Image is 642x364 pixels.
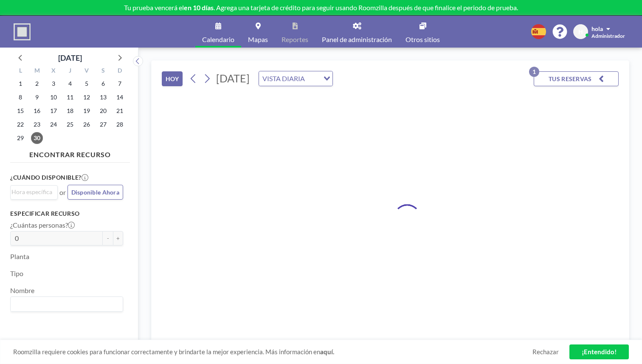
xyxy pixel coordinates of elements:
span: sábado, 20 de septiembre de 2025 [97,105,109,117]
a: Otros sitios [399,16,447,48]
span: martes, 23 de septiembre de 2025 [31,119,43,130]
label: Nombre [10,286,34,295]
span: Otros sitios [405,36,440,43]
span: miércoles, 24 de septiembre de 2025 [48,119,59,130]
span: miércoles, 17 de septiembre de 2025 [48,105,59,117]
span: jueves, 11 de septiembre de 2025 [64,91,76,103]
span: sábado, 6 de septiembre de 2025 [97,78,109,90]
div: [DATE] [58,52,82,64]
span: sábado, 13 de septiembre de 2025 [97,91,109,103]
span: martes, 9 de septiembre de 2025 [31,91,43,103]
span: lunes, 22 de septiembre de 2025 [14,119,26,130]
input: Search for option [11,299,118,310]
div: M [29,66,45,77]
span: martes, 2 de septiembre de 2025 [31,78,43,90]
span: Panel de administración [322,36,392,43]
span: domingo, 21 de septiembre de 2025 [114,105,126,117]
input: Search for option [11,187,53,197]
a: ¡Entendido! [569,344,629,359]
label: Planta [10,252,29,261]
div: V [78,66,95,77]
b: en 10 días [184,3,214,11]
span: lunes, 29 de septiembre de 2025 [14,132,26,144]
div: Search for option [11,297,123,311]
span: lunes, 8 de septiembre de 2025 [14,91,26,103]
input: Search for option [307,73,318,84]
span: sábado, 27 de septiembre de 2025 [97,119,109,130]
span: VISTA DIARIA [261,73,307,84]
button: Disponible Ahora [68,185,123,200]
span: lunes, 15 de septiembre de 2025 [14,105,26,117]
span: viernes, 5 de septiembre de 2025 [81,78,93,90]
a: Rechazar [532,348,559,356]
span: hola [591,25,603,32]
a: Reportes [275,16,315,48]
span: martes, 30 de septiembre de 2025 [31,132,43,144]
a: Calendario [195,16,241,48]
div: Search for option [11,186,57,198]
span: Reportes [282,36,308,43]
span: domingo, 14 de septiembre de 2025 [114,91,126,103]
span: jueves, 25 de septiembre de 2025 [64,119,76,130]
a: Panel de administración [315,16,399,48]
span: domingo, 7 de septiembre de 2025 [114,78,126,90]
label: ¿Cuántas personas? [10,221,75,229]
button: + [113,231,123,245]
span: Mapas [248,36,268,43]
div: X [45,66,62,77]
div: J [62,66,79,77]
span: miércoles, 3 de septiembre de 2025 [48,78,59,90]
span: domingo, 28 de septiembre de 2025 [114,119,126,130]
h4: ENCONTRAR RECURSO [10,147,130,159]
a: aquí. [320,348,334,356]
img: organization-logo [14,23,31,40]
span: jueves, 4 de septiembre de 2025 [64,78,76,90]
span: or [59,188,66,197]
span: viernes, 26 de septiembre de 2025 [81,119,93,130]
button: - [103,231,113,245]
span: Calendario [202,36,234,43]
div: D [111,66,128,77]
button: TUS RESERVAS1 [534,71,619,86]
span: Roomzilla requiere cookies para funcionar correctamente y brindarte la mejor experiencia. Más inf... [13,348,532,356]
a: Mapas [241,16,275,48]
span: [DATE] [216,72,250,85]
span: lunes, 1 de septiembre de 2025 [14,78,26,90]
div: L [12,66,29,77]
span: Administrador [591,33,625,39]
span: Disponible Ahora [71,189,119,196]
p: 1 [529,67,539,77]
div: Search for option [259,71,332,86]
span: H [578,28,583,36]
button: HOY [162,71,183,86]
h3: Especificar recurso [10,210,123,217]
span: viernes, 19 de septiembre de 2025 [81,105,93,117]
span: jueves, 18 de septiembre de 2025 [64,105,76,117]
span: viernes, 12 de septiembre de 2025 [81,91,93,103]
label: Tipo [10,269,23,278]
span: martes, 16 de septiembre de 2025 [31,105,43,117]
span: miércoles, 10 de septiembre de 2025 [48,91,59,103]
div: S [95,66,111,77]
